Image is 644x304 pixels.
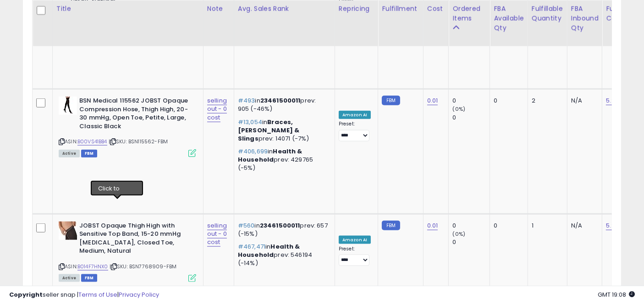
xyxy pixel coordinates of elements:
[339,236,371,244] div: Amazon AI
[382,221,400,230] small: FBM
[606,4,641,23] div: Fulfillment Cost
[81,150,98,157] span: FBM
[238,242,265,251] span: #467,471
[571,97,595,105] div: N/A
[452,222,490,230] div: 0
[532,97,560,105] div: 2
[238,242,300,259] span: Health & Household
[427,221,438,230] a: 0.01
[339,4,374,14] div: Repricing
[606,221,619,230] a: 5.26
[238,147,328,173] p: in prev: 429765 (-5%)
[238,4,331,14] div: Avg. Sales Rank
[494,4,523,33] div: FBA Available Qty
[452,97,490,105] div: 0
[339,121,371,141] div: Preset:
[382,4,419,14] div: Fulfillment
[109,138,168,145] span: | SKU: BSN115562-FBM
[606,96,619,105] a: 5.26
[532,222,560,230] div: 1
[59,97,196,156] div: ASIN:
[59,222,196,281] div: ASIN:
[532,4,563,23] div: Fulfillable Quantity
[238,147,268,156] span: #406,699
[110,263,177,270] span: | SKU: BSN7768909-FBM
[427,96,438,105] a: 0.01
[119,290,159,299] a: Privacy Policy
[207,221,227,247] a: selling out - 0 cost
[382,96,400,105] small: FBM
[571,4,599,33] div: FBA inbound Qty
[59,97,77,115] img: 31wBcY-5PEL._SL40_.jpg
[59,274,80,282] span: All listings currently available for purchase on Amazon
[452,230,465,238] small: (0%)
[260,96,301,105] span: 23461500011
[238,221,255,230] span: #560
[207,96,227,122] a: selling out - 0 cost
[260,221,300,230] span: 23461500011
[238,118,299,143] span: Braces, [PERSON_NAME] & Slings
[56,4,199,14] div: Title
[59,150,80,157] span: All listings currently available for purchase on Amazon
[207,4,230,14] div: Note
[238,222,328,238] p: in prev: 657 (-15%)
[79,97,191,133] b: BSN Medical 115562 JOBST Opaque Compression Hose, Thigh High, 20-30 mmHg, Open Toe, Petite, Large...
[238,147,303,164] span: Health & Household
[339,111,371,119] div: Amazon AI
[452,4,486,23] div: Ordered Items
[494,222,520,230] div: 0
[238,97,328,113] p: in prev: 905 (-46%)
[238,118,328,143] p: in prev: 14071 (-7%)
[494,97,520,105] div: 0
[452,105,465,113] small: (0%)
[59,222,77,240] img: 41bVEPV2+eL._SL40_.jpg
[452,238,490,246] div: 0
[238,96,255,105] span: #493
[238,118,262,126] span: #13,054
[339,246,371,266] div: Preset:
[77,263,108,271] a: B014F7HNX0
[77,138,107,146] a: B00VS41BB4
[79,222,191,258] b: JOBST Opaque Thigh High with Sensitive Top Band, 15-20 mmHg [MEDICAL_DATA], Closed Toe, Medium, N...
[78,290,117,299] a: Terms of Use
[427,4,445,14] div: Cost
[452,114,490,122] div: 0
[238,243,328,268] p: in prev: 546194 (-14%)
[598,290,635,299] span: 2025-09-11 19:08 GMT
[9,291,159,299] div: seller snap | |
[9,290,43,299] strong: Copyright
[81,274,98,282] span: FBM
[571,222,595,230] div: N/A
